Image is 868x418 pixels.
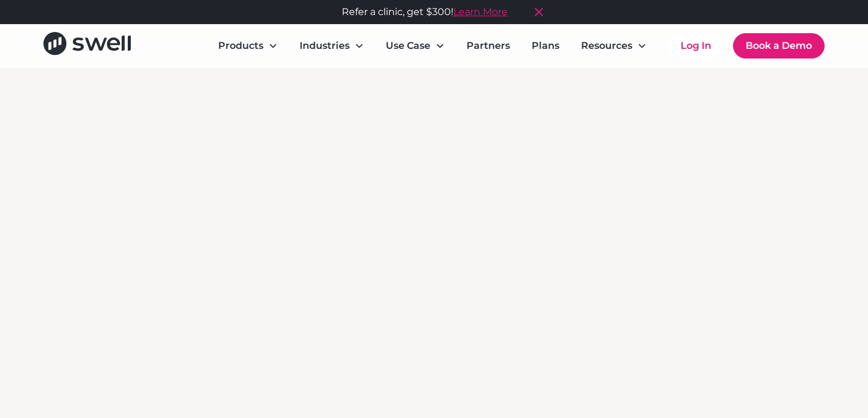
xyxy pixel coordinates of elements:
[48,381,164,411] a: Watch Video
[386,39,430,53] div: Use Case
[342,5,508,19] div: Refer a clinic, get $300!
[453,6,508,17] a: Learn More
[522,34,569,58] a: Plans
[48,233,374,302] h2: Turnkey Solutions for Healthcare Feedback
[457,34,520,58] a: Partners
[300,39,350,53] div: Industries
[218,39,263,53] div: Products
[668,34,723,58] a: Log In
[581,39,632,53] div: Resources
[733,33,825,59] a: Book a Demo
[48,317,374,366] p: Swell helps multi-location healthcare orgs roll out and monitor feedback programs that improve em...
[63,388,127,403] div: Watch Video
